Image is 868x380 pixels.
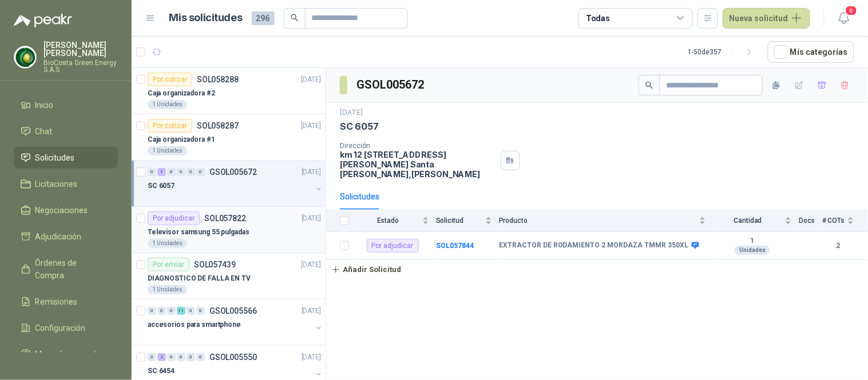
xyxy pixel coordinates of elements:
[35,204,88,217] span: Negociaciones
[14,226,118,247] a: Adjudicación
[799,210,822,232] th: Docs
[167,353,176,361] div: 0
[204,214,246,222] p: SOL057822
[148,211,200,225] div: Por adjudicar
[148,165,323,202] a: 0 1 0 0 0 0 GSOL005672[DATE] SC 6057
[148,353,156,361] div: 0
[340,121,379,133] p: SC 6057
[148,119,192,133] div: Por cotizar
[291,14,299,22] span: search
[148,146,187,155] div: 1 Unidades
[196,353,205,361] div: 0
[169,10,243,26] h1: Mis solicitudes
[302,259,321,270] p: [DATE]
[436,210,499,232] th: Solicitud
[845,5,858,16] span: 6
[340,142,496,150] p: Dirección
[148,258,189,271] div: Por enviar
[148,366,175,377] p: SC 6454
[14,173,118,195] a: Licitaciones
[14,147,118,169] a: Solicitudes
[35,125,53,138] span: Chat
[194,261,236,269] p: SOL057439
[43,59,118,73] p: BioCosta Green Energy S.A.S
[132,253,326,299] a: Por enviarSOL057439[DATE] DIAGNOSTICO DE FALLA EN TV1 Unidades
[367,239,419,253] div: Por adjudicar
[340,150,496,179] p: km 12 [STREET_ADDRESS][PERSON_NAME] Santa [PERSON_NAME] , [PERSON_NAME]
[713,210,799,232] th: Cantidad
[822,241,854,251] b: 2
[340,190,379,203] div: Solicitudes
[436,242,474,250] a: SOL057844
[187,168,195,176] div: 0
[197,75,239,83] p: SOL058288
[35,151,75,164] span: Solicitudes
[157,168,166,176] div: 1
[499,210,713,232] th: Producto
[148,239,187,248] div: 1 Unidades
[177,168,185,176] div: 0
[132,207,326,253] a: Por adjudicarSOL057822[DATE] Televisor samsung 55 pulgadas1 Unidades
[436,217,483,225] span: Solicitud
[356,217,420,225] span: Estado
[35,178,78,190] span: Licitaciones
[148,227,249,238] p: Televisor samsung 55 pulgadas
[326,260,868,279] a: Añadir Solicitud
[148,168,156,176] div: 0
[834,8,854,29] button: 6
[14,94,118,116] a: Inicio
[356,76,426,94] h3: GSOL005672
[713,237,792,246] b: 1
[35,257,107,282] span: Órdenes de Compra
[35,230,82,243] span: Adjudicación
[35,99,54,111] span: Inicio
[209,168,257,176] p: GSOL005672
[645,81,653,89] span: search
[35,348,101,361] span: Manuales y ayuda
[14,252,118,286] a: Órdenes de Compra
[822,210,868,232] th: # COTs
[768,41,854,63] button: Mís categorías
[252,11,275,25] span: 296
[14,121,118,142] a: Chat
[132,68,326,114] a: Por cotizarSOL058288[DATE] Caja organizadora #21 Unidades
[586,12,610,25] div: Todas
[356,210,436,232] th: Estado
[35,322,86,334] span: Configuración
[499,217,697,225] span: Producto
[148,307,156,315] div: 0
[14,46,36,68] img: Company Logo
[302,167,321,178] p: [DATE]
[302,213,321,224] p: [DATE]
[148,88,215,99] p: Caja organizadora #2
[148,285,187,294] div: 1 Unidades
[340,107,363,118] p: [DATE]
[302,121,321,131] p: [DATE]
[499,241,689,250] b: EXTRACTOR DE RODAMIENTO 2 MORDAZA TMMR 350XL
[302,352,321,363] p: [DATE]
[148,273,251,284] p: DIAGNOSTICO DE FALLA EN TV
[167,168,176,176] div: 0
[148,134,215,145] p: Caja organizadora #1
[209,353,257,361] p: GSOL005550
[14,199,118,221] a: Negociaciones
[197,122,239,130] p: SOL058287
[43,41,118,57] p: [PERSON_NAME] [PERSON_NAME]
[14,343,118,365] a: Manuales y ayuda
[302,306,321,317] p: [DATE]
[35,295,78,308] span: Remisiones
[14,291,118,313] a: Remisiones
[148,304,323,341] a: 0 0 0 11 0 0 GSOL005566[DATE] accesorios para smartphone
[735,246,770,255] div: Unidades
[157,353,166,361] div: 2
[209,307,257,315] p: GSOL005566
[822,217,845,225] span: # COTs
[148,319,241,330] p: accesorios para smartphone
[148,73,192,86] div: Por cotizar
[326,260,406,279] button: Añadir Solicitud
[132,114,326,161] a: Por cotizarSOL058287[DATE] Caja organizadora #11 Unidades
[148,181,175,191] p: SC 6057
[187,353,195,361] div: 0
[177,353,185,361] div: 0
